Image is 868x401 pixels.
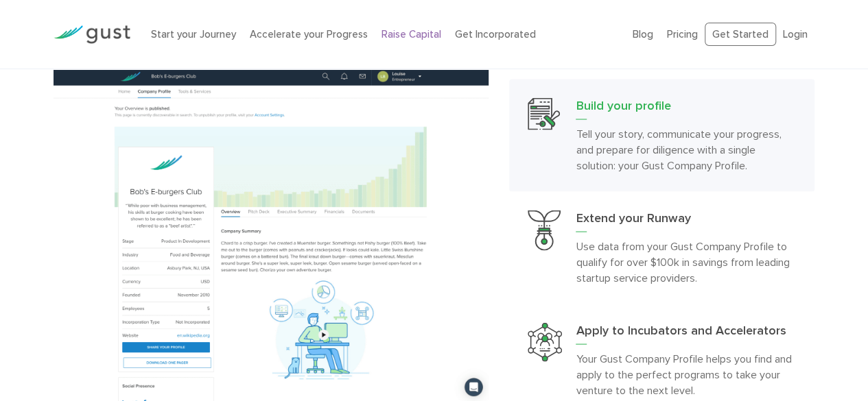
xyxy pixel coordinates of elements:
img: Apply To Incubators And Accelerators [528,322,562,361]
a: Accelerate your Progress [250,28,368,40]
a: Start your Journey [151,28,236,40]
a: Pricing [667,28,698,40]
a: Raise Capital [382,28,441,40]
img: Extend Your Runway [528,210,560,250]
a: Extend Your RunwayExtend your RunwayUse data from your Gust Company Profile to qualify for over $... [509,191,814,304]
a: Build Your ProfileBuild your profileTell your story, communicate your progress, and prepare for d... [509,79,814,191]
img: Gust Logo [54,25,130,44]
a: Login [783,28,808,40]
h3: Apply to Incubators and Accelerators [576,322,795,344]
p: Tell your story, communicate your progress, and prepare for diligence with a single solution: you... [576,125,795,173]
p: Use data from your Gust Company Profile to qualify for over $100k in savings from leading startup... [576,238,795,285]
a: Blog [633,28,653,40]
p: Your Gust Company Profile helps you find and apply to the perfect programs to take your venture t... [576,350,795,398]
h3: Extend your Runway [576,210,795,232]
a: Get Incorporated [455,28,536,40]
h3: Build your profile [576,97,795,119]
img: Build Your Profile [528,97,560,130]
a: Get Started [705,23,776,47]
